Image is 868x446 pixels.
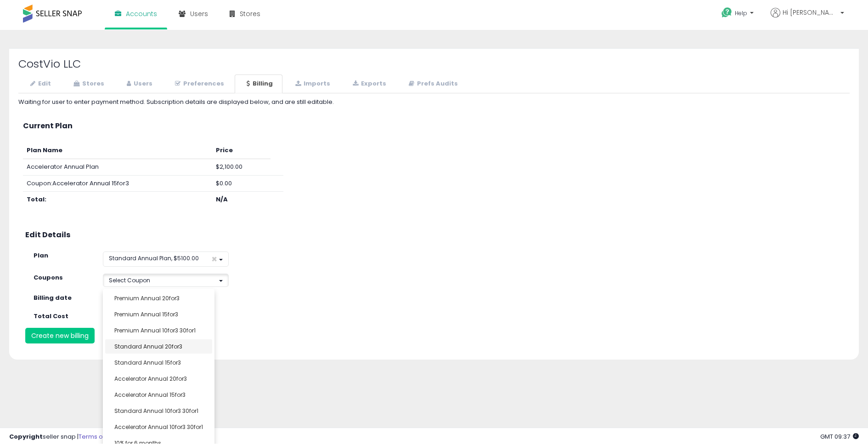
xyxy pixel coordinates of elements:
[211,254,217,264] span: ×
[820,432,859,441] span: 2025-08-12 09:37 GMT
[9,432,43,441] strong: Copyright
[783,8,838,17] span: Hi [PERSON_NAME]
[216,195,228,204] b: N/A
[114,310,178,318] span: Premium Annual 15for3
[9,433,159,441] div: seller snap | |
[114,391,186,399] span: Accelerator Annual 15for3
[212,159,271,175] td: $2,100.00
[18,58,850,70] h2: CostVio LLC
[34,312,68,320] strong: Total Cost
[25,328,95,343] button: Create new billing
[62,74,114,93] a: Stores
[96,312,304,321] div: 5100 USD per month
[190,9,208,18] span: Users
[23,175,212,192] td: Coupon: Accelerator Annual 15for3
[23,143,212,159] th: Plan Name
[163,74,234,93] a: Preferences
[23,122,845,130] h3: Current Plan
[114,423,203,431] span: Accelerator Annual 10for3 30for1
[34,273,63,282] strong: Coupons
[212,175,271,192] td: $0.00
[109,276,150,284] span: Select Coupon
[25,231,843,239] h3: Edit Details
[721,7,733,18] i: Get Help
[79,432,118,441] a: Terms of Use
[126,9,157,18] span: Accounts
[23,159,212,175] td: Accelerator Annual Plan
[114,359,181,366] span: Standard Annual 15for3
[341,74,396,93] a: Exports
[283,74,340,93] a: Imports
[114,375,187,383] span: Accelerator Annual 20for3
[397,74,468,93] a: Prefs Audits
[114,407,198,415] span: Standard Annual 10for3 30for1
[103,274,229,287] button: Select Coupon
[114,343,182,350] span: Standard Annual 20for3
[235,74,282,93] a: Billing
[18,98,850,107] div: Waiting for user to enter payment method. Subscription details are displayed below, and are still...
[103,252,229,267] button: Standard Annual Plan, $5100.00 ×
[109,254,199,262] span: Standard Annual Plan, $5100.00
[34,293,72,302] strong: Billing date
[27,195,46,204] b: Total:
[771,8,844,29] a: Hi [PERSON_NAME]
[34,251,48,260] strong: Plan
[240,9,260,18] span: Stores
[115,74,162,93] a: Users
[114,326,196,334] span: Premium Annual 10for3 30for1
[212,143,271,159] th: Price
[735,9,747,17] span: Help
[18,74,61,93] a: Edit
[114,294,180,302] span: Premium Annual 20for3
